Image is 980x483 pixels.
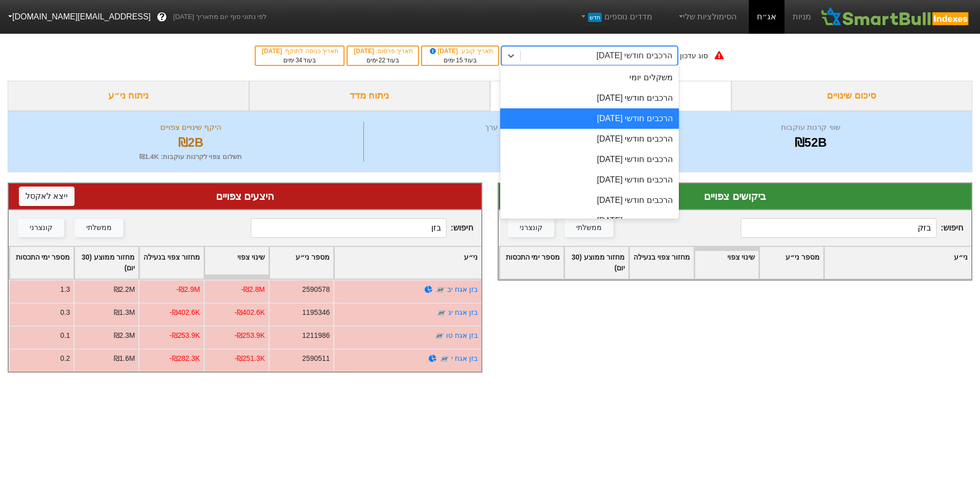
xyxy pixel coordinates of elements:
[427,47,493,56] div: תאריך קובע :
[673,7,741,27] a: הסימולציות שלי
[234,307,265,318] div: -₪402.6K
[447,285,478,293] a: בזן אגח יב
[565,247,628,279] div: Toggle SortBy
[354,48,376,55] span: [DATE]
[456,57,462,64] span: 15
[10,247,73,279] div: Toggle SortBy
[500,149,679,170] div: הרכבים חודשי [DATE]
[448,308,478,316] a: בזן אגח יג
[509,189,961,204] div: ביקושים צפויים
[234,353,265,364] div: -₪251.3K
[114,307,135,318] div: ₪1.3M
[353,47,413,56] div: תאריך פרסום :
[695,247,758,279] div: Toggle SortBy
[241,284,265,295] div: -₪2.8M
[30,222,53,234] div: קונצרני
[366,122,657,133] div: מספר ניירות ערך
[663,122,959,133] div: שווי קרנות עוקבות
[19,189,471,204] div: היצעים צפויים
[451,354,478,362] a: בזן אגח י
[500,67,679,88] div: משקלים יומי
[114,353,135,364] div: ₪1.6M
[302,330,330,341] div: 1211986
[520,222,543,234] div: קונצרני
[251,218,447,238] input: 355 רשומות...
[251,218,473,238] span: חיפוש :
[500,247,563,279] div: Toggle SortBy
[169,353,200,364] div: -₪282.3K
[269,247,333,279] div: Toggle SortBy
[435,285,446,295] img: tase link
[434,331,445,341] img: tase link
[302,284,330,295] div: 2590578
[379,57,385,64] span: 22
[60,330,70,341] div: 0.1
[21,152,361,162] div: תשלום צפוי לקרנות עוקבות : ₪1.4K
[86,222,112,234] div: ממשלתי
[334,247,481,279] div: Toggle SortBy
[169,330,200,341] div: -₪253.9K
[741,218,937,238] input: 219 רשומות...
[500,211,679,231] div: הרכבים חודשי [DATE]
[21,133,361,152] div: ₪2B
[159,10,165,24] span: ?
[19,187,75,206] button: ייצא לאקסל
[75,219,124,237] button: ממשלתי
[18,219,64,237] button: קונצרני
[819,7,972,27] img: SmartBull
[261,47,338,56] div: תאריך כניסה לתוקף :
[60,284,70,295] div: 1.3
[588,13,602,22] span: חדש
[439,354,450,364] img: tase link
[60,353,70,364] div: 0.2
[759,247,823,279] div: Toggle SortBy
[75,247,138,279] div: Toggle SortBy
[575,7,656,27] a: מדדים נוספיםחדש
[249,81,491,111] div: ניתוח מדד
[262,48,284,55] span: [DATE]
[302,307,330,318] div: 1195346
[21,122,361,133] div: היקף שינויים צפויים
[731,81,973,111] div: סיכום שינויים
[428,48,460,55] span: [DATE]
[565,219,614,237] button: ממשלתי
[114,284,135,295] div: ₪2.2M
[596,50,672,62] div: הרכבים חודשי [DATE]
[490,81,731,111] div: ביקושים והיצעים צפויים
[427,56,493,65] div: בעוד ימים
[500,170,679,190] div: הרכבים חודשי [DATE]
[824,247,971,279] div: Toggle SortBy
[436,308,447,318] img: tase link
[8,81,249,111] div: ניתוח ני״ע
[234,330,265,341] div: -₪253.9K
[629,247,693,279] div: Toggle SortBy
[500,108,679,129] div: הרכבים חודשי [DATE]
[296,57,302,64] span: 34
[302,353,330,364] div: 2590511
[366,133,657,152] div: 574
[139,247,203,279] div: Toggle SortBy
[446,331,478,339] a: בזן אגח טו
[173,12,266,22] span: לפי נתוני סוף יום מתאריך [DATE]
[576,222,602,234] div: ממשלתי
[508,219,554,237] button: קונצרני
[176,284,200,295] div: -₪2.9M
[353,56,413,65] div: בעוד ימים
[60,307,70,318] div: 0.3
[500,88,679,108] div: הרכבים חודשי [DATE]
[205,247,268,279] div: Toggle SortBy
[663,133,959,152] div: ₪52B
[114,330,135,341] div: ₪2.3M
[261,56,338,65] div: בעוד ימים
[500,190,679,211] div: הרכבים חודשי [DATE]
[741,218,963,238] span: חיפוש :
[680,51,708,61] div: סוג עדכון
[169,307,200,318] div: -₪402.6K
[500,129,679,149] div: הרכבים חודשי [DATE]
